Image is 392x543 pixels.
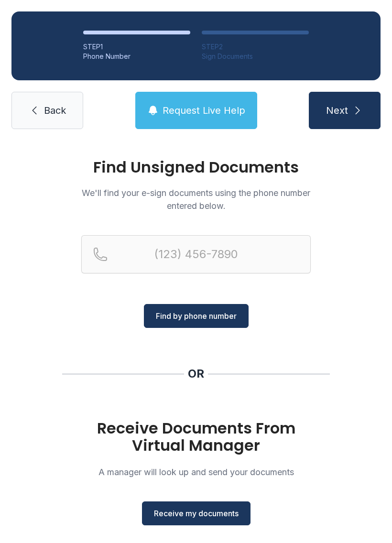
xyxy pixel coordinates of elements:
[81,466,311,478] p: A manager will look up and send your documents
[326,104,348,117] span: Next
[202,42,309,52] div: STEP 2
[44,104,66,117] span: Back
[81,186,311,212] p: We'll find your e-sign documents using the phone number entered below.
[83,52,190,61] div: Phone Number
[81,420,311,454] h1: Receive Documents From Virtual Manager
[81,160,311,175] h1: Find Unsigned Documents
[81,235,311,273] input: Reservation phone number
[154,508,239,519] span: Receive my documents
[202,52,309,61] div: Sign Documents
[156,310,237,322] span: Find by phone number
[83,42,190,52] div: STEP 1
[163,104,245,117] span: Request Live Help
[188,366,204,381] div: OR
